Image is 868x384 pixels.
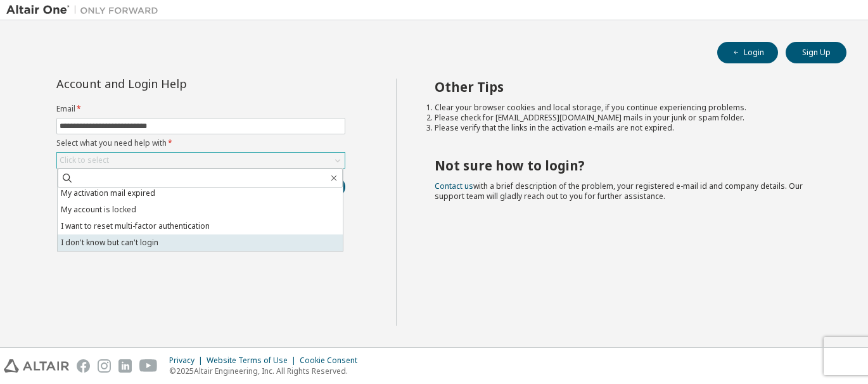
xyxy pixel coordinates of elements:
[98,359,111,373] img: instagram.svg
[435,103,824,113] li: Clear your browser cookies and local storage, if you continue experiencing problems.
[57,153,345,168] div: Click to select
[717,42,778,63] button: Login
[435,79,824,95] h2: Other Tips
[207,355,300,366] div: Website Terms of Use
[169,366,365,376] p: © 2025 Altair Engineering, Inc. All Rights Reserved.
[300,355,365,366] div: Cookie Consent
[58,185,343,202] li: My activation mail expired
[169,355,207,366] div: Privacy
[435,157,824,174] h2: Not sure how to login?
[786,42,846,63] button: Sign Up
[435,181,803,202] span: with a brief description of the problem, your registered e-mail id and company details. Our suppo...
[4,359,69,373] img: altair_logo.svg
[139,359,158,373] img: youtube.svg
[60,155,109,165] div: Click to select
[6,4,165,16] img: Altair One
[77,359,90,373] img: facebook.svg
[435,181,473,191] a: Contact us
[435,113,824,123] li: Please check for [EMAIL_ADDRESS][DOMAIN_NAME] mails in your junk or spam folder.
[56,138,345,148] label: Select what you need help with
[56,79,288,89] div: Account and Login Help
[118,359,132,373] img: linkedin.svg
[56,104,345,114] label: Email
[435,123,824,133] li: Please verify that the links in the activation e-mails are not expired.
